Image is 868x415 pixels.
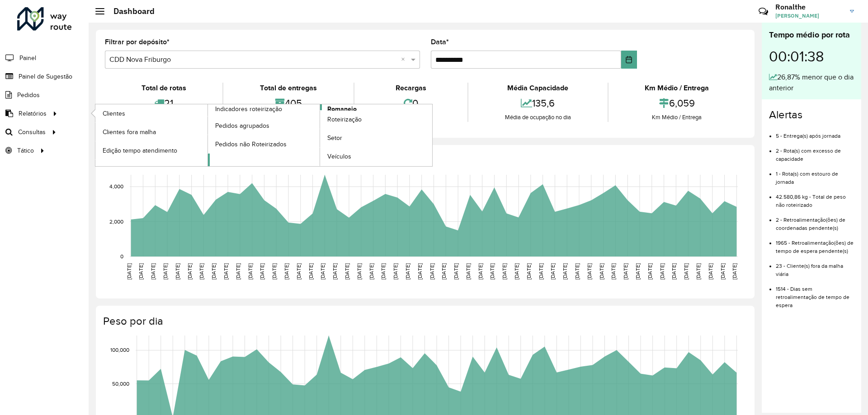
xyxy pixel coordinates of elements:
a: Romaneio [208,104,433,166]
span: Consultas [18,127,46,137]
text: [DATE] [380,263,386,280]
div: 6,059 [611,93,743,113]
text: 0 [120,253,123,259]
span: Indicadores roteirização [215,104,282,114]
text: [DATE] [453,263,459,280]
text: [DATE] [647,263,653,280]
div: 21 [107,93,220,113]
text: [DATE] [514,263,519,280]
span: Clientes [103,109,125,118]
text: [DATE] [392,263,398,280]
text: [DATE] [695,263,701,280]
div: Total de rotas [107,83,220,93]
text: [DATE] [538,263,544,280]
text: 50,000 [112,381,129,387]
li: 2 - Rota(s) com excesso de capacidade [776,140,854,163]
li: 1514 - Dias sem retroalimentação de tempo de espera [776,278,854,309]
text: [DATE] [162,263,168,280]
text: [DATE] [126,263,132,280]
text: [DATE] [175,263,180,280]
text: [DATE] [283,263,289,280]
text: [DATE] [308,263,314,280]
text: [DATE] [441,263,447,280]
h4: Alertas [769,108,854,121]
h3: Ronalthe [775,3,843,11]
h4: Peso por dia [103,315,745,328]
span: Pedidos agrupados [215,121,269,131]
span: Tático [17,146,34,155]
text: [DATE] [599,263,604,280]
a: Setor [320,129,432,147]
text: [DATE] [610,263,616,280]
text: [DATE] [550,263,556,280]
text: [DATE] [708,263,713,280]
li: 23 - Cliente(s) fora da malha viária [776,255,854,278]
a: Pedidos agrupados [208,117,320,135]
span: Pedidos não Roteirizados [215,140,287,149]
text: [DATE] [586,263,592,280]
div: 00:01:38 [769,41,854,72]
li: 2 - Retroalimentação(ões) de coordenadas pendente(s) [776,209,854,232]
a: Veículos [320,148,432,166]
div: Total de entregas [226,83,351,93]
span: Veículos [327,152,351,161]
label: Filtrar por depósito [105,37,170,47]
li: 1 - Rota(s) com estouro de jornada [776,163,854,186]
text: [DATE] [465,263,471,280]
text: [DATE] [259,263,265,280]
text: [DATE] [405,263,410,280]
text: 100,000 [110,347,129,353]
text: [DATE] [235,263,241,280]
div: 405 [226,93,351,113]
li: 42.580,86 kg - Total de peso não roteirizado [776,186,854,209]
text: 4,000 [109,184,123,190]
a: Edição tempo atendimento [95,141,208,159]
text: [DATE] [356,263,362,280]
span: Relatórios [19,109,47,118]
text: [DATE] [489,263,495,280]
text: [DATE] [332,263,338,280]
text: [DATE] [138,263,144,280]
div: Km Médio / Entrega [611,113,743,122]
text: [DATE] [574,263,580,280]
a: Contato Rápido [754,2,773,21]
div: Média de ocupação no dia [471,113,605,122]
a: Roteirização [320,111,432,129]
text: [DATE] [368,263,374,280]
span: Painel [19,53,36,63]
text: [DATE] [683,263,689,280]
text: [DATE] [501,263,507,280]
span: Clientes fora malha [103,127,156,137]
div: Km Médio / Entrega [611,83,743,93]
text: [DATE] [671,263,677,280]
text: [DATE] [526,263,532,280]
a: Pedidos não Roteirizados [208,135,320,153]
text: [DATE] [344,263,350,280]
li: 1965 - Retroalimentação(ões) de tempo de espera pendente(s) [776,232,854,255]
span: Pedidos [17,90,40,100]
div: 26,87% menor que o dia anterior [769,72,854,93]
span: Clear all [401,54,409,65]
text: [DATE] [659,263,665,280]
span: [PERSON_NAME] [775,12,843,20]
text: [DATE] [271,263,277,280]
h2: Dashboard [104,6,155,16]
span: Painel de Sugestão [19,72,72,81]
div: 0 [357,93,465,113]
span: Edição tempo atendimento [103,146,177,155]
a: Indicadores roteirização [95,104,320,166]
a: Clientes [95,104,208,122]
text: [DATE] [417,263,423,280]
text: [DATE] [731,263,737,280]
text: [DATE] [247,263,253,280]
text: [DATE] [429,263,435,280]
text: [DATE] [223,263,229,280]
text: [DATE] [187,263,193,280]
text: [DATE] [477,263,483,280]
text: [DATE] [296,263,302,280]
a: Clientes fora malha [95,123,208,141]
label: Data [431,37,449,47]
text: [DATE] [320,263,325,280]
text: [DATE] [635,263,641,280]
text: [DATE] [623,263,628,280]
